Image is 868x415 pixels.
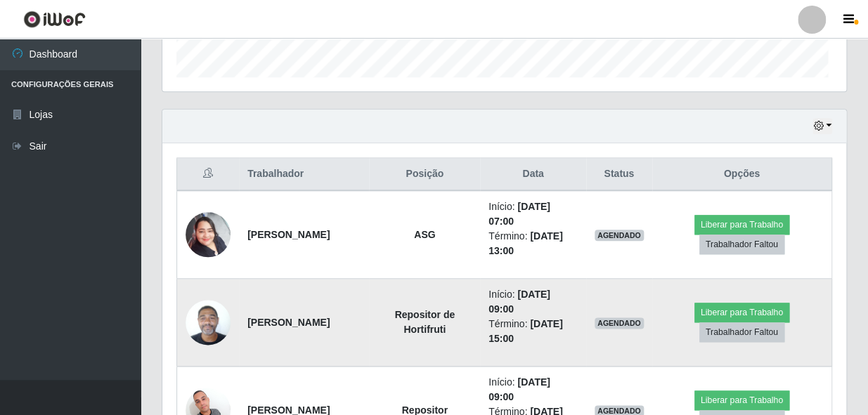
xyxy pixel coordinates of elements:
[23,11,86,28] img: CoreUI Logo
[595,230,644,241] span: AGENDADO
[699,322,784,342] button: Trabalhador Faltou
[488,199,578,229] li: Início:
[488,317,578,346] li: Término:
[186,292,231,352] img: 1698236376428.jpeg
[394,309,455,335] strong: Repositor de Hortifruti
[652,158,832,191] th: Opções
[488,229,578,258] li: Término:
[586,158,652,191] th: Status
[247,229,330,240] strong: [PERSON_NAME]
[699,235,784,254] button: Trabalhador Faltou
[694,390,789,410] button: Liberar para Trabalho
[369,158,480,191] th: Posição
[186,204,231,264] img: 1736825019382.jpeg
[239,158,369,191] th: Trabalhador
[488,201,550,227] time: [DATE] 07:00
[414,229,435,240] strong: ASG
[488,375,578,404] li: Início:
[488,289,550,315] time: [DATE] 09:00
[247,317,330,328] strong: [PERSON_NAME]
[694,215,789,235] button: Liberar para Trabalho
[488,287,578,317] li: Início:
[595,317,644,329] span: AGENDADO
[694,303,789,322] button: Liberar para Trabalho
[488,376,550,402] time: [DATE] 09:00
[480,158,586,191] th: Data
